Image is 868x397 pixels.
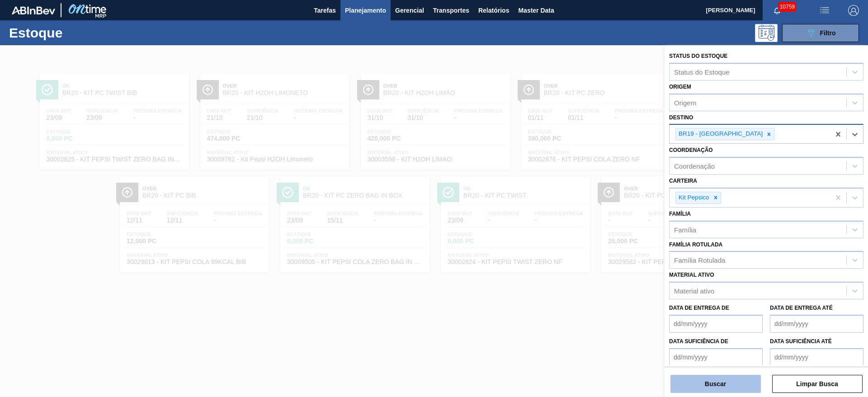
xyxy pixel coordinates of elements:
label: Carteira [669,178,697,184]
label: Data de Entrega até [770,305,833,311]
img: Logout [848,5,859,16]
h1: Estoque [9,28,144,38]
label: Destino [669,114,693,121]
div: Família Rotulada [674,256,725,264]
span: Transportes [433,5,469,16]
input: dd/mm/yyyy [770,348,863,366]
span: Planejamento [345,5,386,16]
span: Relatórios [478,5,509,16]
input: dd/mm/yyyy [770,315,863,333]
button: Notificações [763,4,792,17]
div: Status do Estoque [674,68,730,76]
label: Status do Estoque [669,53,727,59]
span: Filtro [820,29,836,37]
div: Material ativo [674,287,714,295]
label: Coordenação [669,147,713,153]
div: Pogramando: nenhum usuário selecionado [755,24,778,42]
div: Coordenação [674,162,715,170]
div: Origem [674,99,696,106]
img: TNhmsLtSVTkK8tSr43FrP2fwEKptu5GPRR3wAAAABJRU5ErkJggg== [12,6,55,14]
label: Família Rotulada [669,241,722,248]
span: Gerencial [395,5,424,16]
span: Tarefas [314,5,336,16]
span: 10759 [778,2,797,12]
div: Kit Pepsico [676,192,711,203]
label: Família [669,211,691,217]
label: Origem [669,84,691,90]
img: userActions [819,5,830,16]
div: Família [674,226,696,233]
span: Master Data [518,5,554,16]
div: BR19 - [GEOGRAPHIC_DATA] [676,128,764,140]
label: Material ativo [669,272,714,278]
input: dd/mm/yyyy [669,315,763,333]
label: Data suficiência de [669,338,728,345]
label: Data suficiência até [770,338,832,345]
label: Data de Entrega de [669,305,729,311]
input: dd/mm/yyyy [669,348,763,366]
button: Filtro [782,24,859,42]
